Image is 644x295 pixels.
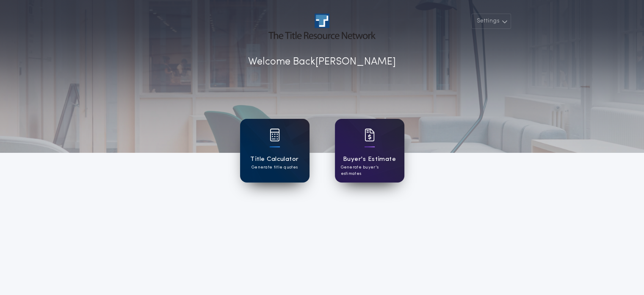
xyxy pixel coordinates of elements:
p: Generate buyer's estimates [341,164,398,177]
p: Generate title quotes [252,164,298,171]
a: card iconBuyer's EstimateGenerate buyer's estimates [335,119,404,183]
img: account-logo [268,14,375,39]
button: Settings [471,14,511,29]
p: Welcome Back [PERSON_NAME] [248,54,396,70]
h1: Title Calculator [250,155,299,164]
h1: Buyer's Estimate [343,155,396,164]
a: card iconTitle CalculatorGenerate title quotes [240,119,310,183]
img: card icon [270,129,280,141]
img: card icon [365,129,375,141]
